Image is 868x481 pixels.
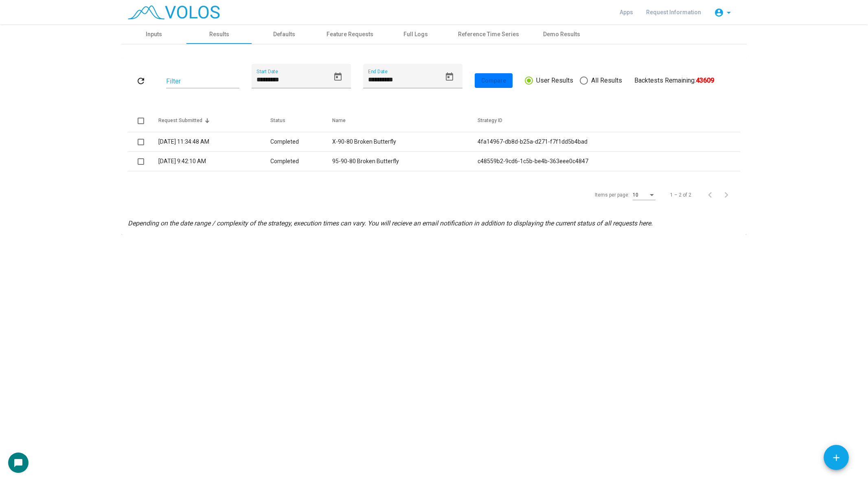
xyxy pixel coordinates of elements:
[724,8,734,17] mat-icon: arrow_drop_down
[620,9,633,15] span: Apps
[633,192,655,198] mat-select: Items per page:
[533,76,573,85] span: User Results
[831,453,842,463] mat-icon: add
[481,77,506,84] span: Compare
[158,132,270,152] td: [DATE] 11:34:48 AM
[403,30,428,39] div: Full Logs
[327,30,373,39] div: Feature Requests
[633,192,638,198] span: 10
[332,117,346,124] div: Name
[478,117,730,124] div: Strategy ID
[209,30,229,39] div: Results
[721,187,737,203] button: Next page
[704,187,721,203] button: Previous page
[332,117,478,124] div: Name
[478,117,502,124] div: Strategy ID
[270,117,332,124] div: Status
[158,117,270,124] div: Request Submitted
[458,30,519,39] div: Reference Time Series
[128,219,653,227] i: Depending on the date range / complexity of the strategy, execution times can vary. You will reci...
[136,76,146,86] mat-icon: refresh
[634,76,714,85] div: Backtests Remaining:
[270,132,332,152] td: Completed
[478,132,740,152] td: 4fa14967-db8d-b25a-d271-f7f1dd5b4bad
[146,30,162,39] div: Inputs
[270,152,332,171] td: Completed
[332,132,478,152] td: X-90-80 Broken Butterfly
[330,69,346,85] button: Open calendar
[158,152,270,171] td: [DATE] 9:42:10 AM
[696,77,714,84] b: 43609
[270,117,285,124] div: Status
[714,8,724,17] mat-icon: account_circle
[670,191,691,199] div: 1 – 2 of 2
[824,445,849,470] button: Add icon
[613,5,640,20] a: Apps
[441,69,458,85] button: Open calendar
[595,191,629,199] div: Items per page:
[475,73,513,88] button: Compare
[158,117,202,124] div: Request Submitted
[273,30,295,39] div: Defaults
[13,458,23,468] mat-icon: chat_bubble
[588,76,622,85] span: All Results
[646,9,701,15] span: Request Information
[478,152,740,171] td: c48559b2-9cd6-1c5b-be4b-363eee0c4847
[543,30,580,39] div: Demo Results
[640,5,708,20] a: Request Information
[332,152,478,171] td: 95-90-80 Broken Butterfly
